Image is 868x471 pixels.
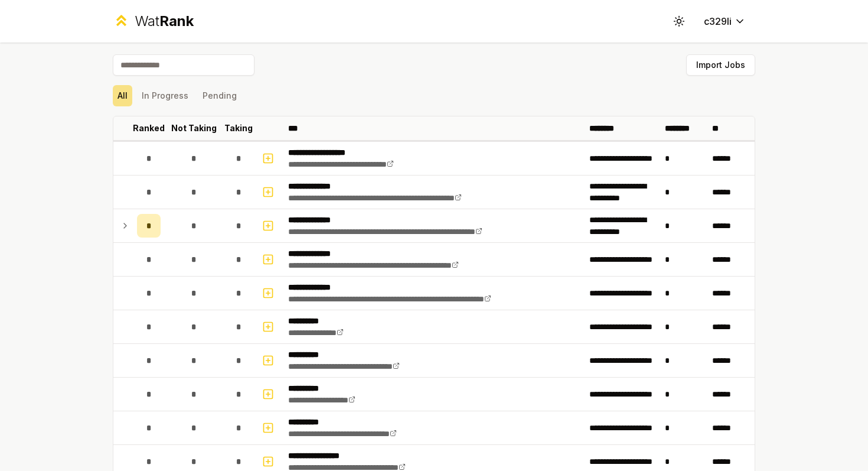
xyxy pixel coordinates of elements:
p: Ranked [133,122,165,134]
button: Import Jobs [686,54,755,76]
div: Wat [135,12,194,31]
span: c329li [704,14,732,28]
a: WatRank [113,12,194,31]
button: All [113,85,132,106]
button: Pending [198,85,242,106]
button: c329li [694,11,755,32]
span: Rank [159,12,194,30]
p: Not Taking [171,122,217,134]
button: In Progress [137,85,193,106]
p: Taking [224,122,253,134]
